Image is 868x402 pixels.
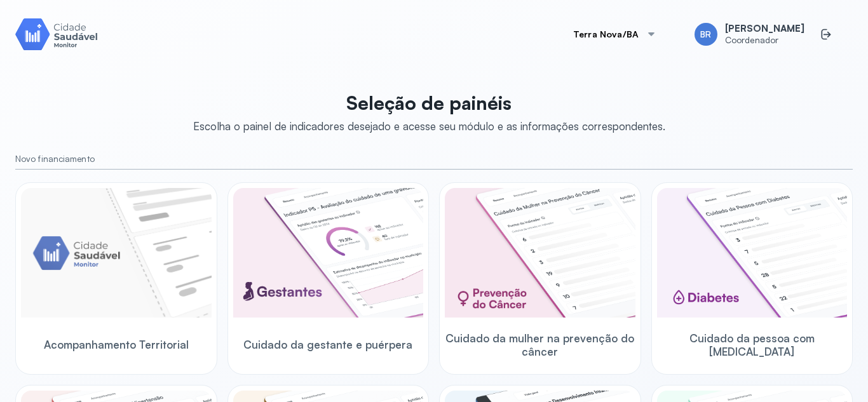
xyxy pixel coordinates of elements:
div: Escolha o painel de indicadores desejado e acesse seu módulo e as informações correspondentes. [193,119,665,133]
img: diabetics.png [657,188,848,318]
span: Cuidado da mulher na prevenção do câncer [445,332,635,359]
span: BR [700,29,711,40]
button: Terra Nova/BA [558,22,672,47]
img: placeholder-module-ilustration.png [21,188,212,318]
img: pregnants.png [233,188,424,318]
span: Coordenador [725,35,804,46]
img: Logotipo do produto Monitor [15,16,98,52]
span: [PERSON_NAME] [725,23,804,35]
span: Acompanhamento Territorial [44,338,189,351]
small: Novo financiamento [15,154,853,164]
img: woman-cancer-prevention-care.png [445,188,635,318]
p: Seleção de painéis [193,91,665,114]
span: Cuidado da pessoa com [MEDICAL_DATA] [657,332,848,359]
span: Cuidado da gestante e puérpera [243,338,412,351]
